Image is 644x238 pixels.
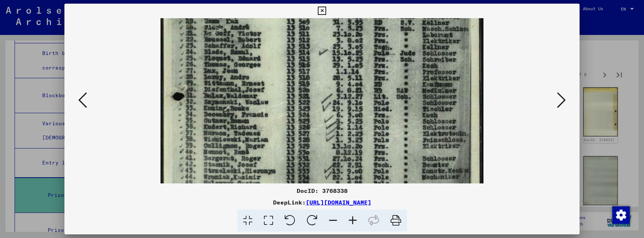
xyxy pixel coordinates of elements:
[64,198,580,207] div: DeepLink:
[64,186,580,195] div: DocID: 3768338
[612,206,629,223] div: Change consent
[612,206,630,224] img: Change consent
[306,199,371,206] a: [URL][DOMAIN_NAME]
